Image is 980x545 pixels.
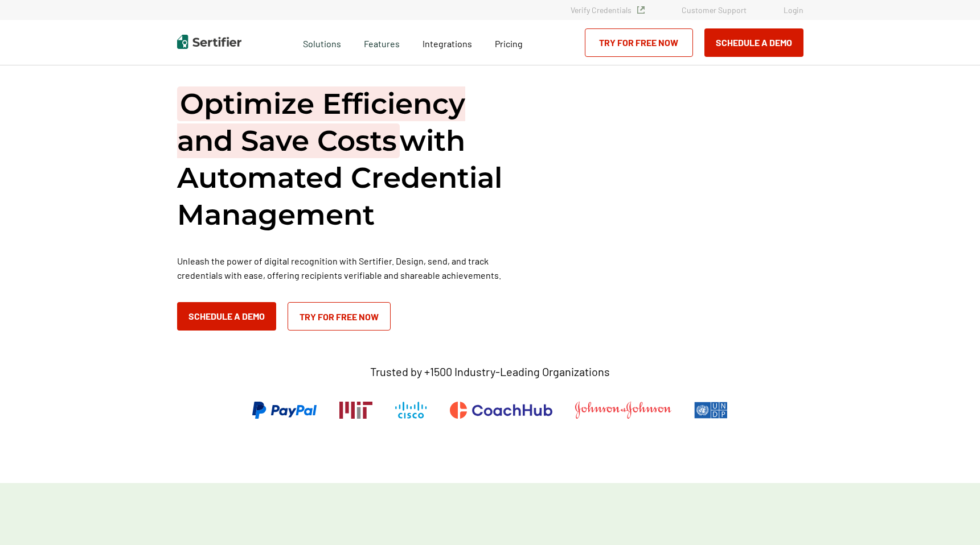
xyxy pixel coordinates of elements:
[177,86,465,158] span: Optimize Efficiency and Save Costs
[571,5,645,15] a: Verify Credentials
[395,402,427,419] img: Cisco
[252,402,317,419] img: PayPal
[495,38,523,49] span: Pricing
[575,402,671,419] img: Johnson & Johnson
[177,35,241,49] img: Sertifier | Digital Credentialing Platform
[694,402,728,419] img: UNDP
[303,35,341,49] span: Solutions
[288,302,391,331] a: Try for Free Now
[364,35,400,49] span: Features
[370,365,610,379] p: Trusted by +1500 Industry-Leading Organizations
[339,402,372,419] img: Massachusetts Institute of Technology
[585,28,693,57] a: Try for Free Now
[177,85,519,233] h1: with Automated Credential Management
[423,35,472,49] a: Integrations
[682,5,747,15] a: Customer Support
[495,35,523,49] a: Pricing
[637,6,645,14] img: Verified
[450,402,552,419] img: CoachHub
[423,38,472,49] span: Integrations
[784,5,803,15] a: Login
[177,254,519,282] p: Unleash the power of digital recognition with Sertifier. Design, send, and track credentials with...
